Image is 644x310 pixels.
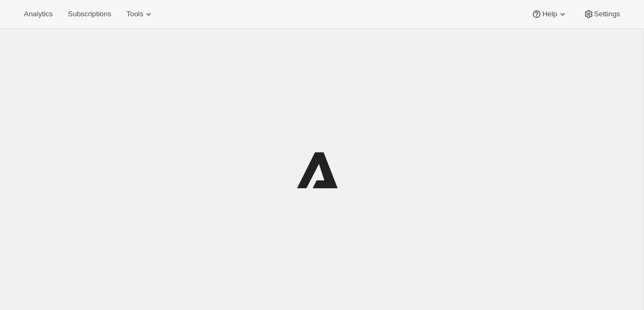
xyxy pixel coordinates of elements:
span: Help [542,10,557,18]
button: Settings [577,7,627,22]
span: Tools [126,10,143,18]
span: Subscriptions [68,10,111,18]
button: Tools [120,7,160,22]
span: Analytics [24,10,53,18]
button: Analytics [17,7,59,22]
button: Help [525,7,574,22]
span: Settings [594,10,620,18]
button: Subscriptions [61,7,118,22]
